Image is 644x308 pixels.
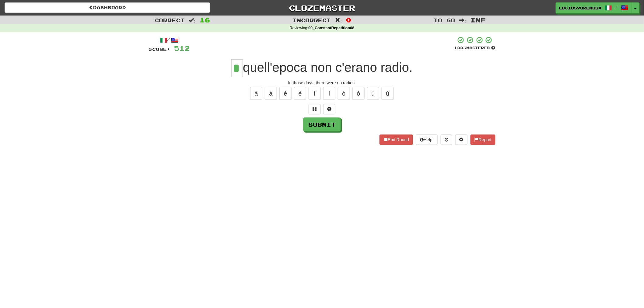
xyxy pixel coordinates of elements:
[471,135,495,145] button: Report
[346,16,351,23] span: 0
[367,87,379,100] button: ù
[219,2,425,13] a: Clozemaster
[293,17,331,23] span: Incorrect
[149,47,170,52] span: Score:
[308,26,354,30] strong: 00_ConstantRepetition08
[5,2,210,13] a: Dashboard
[200,16,210,23] span: 16
[174,44,190,52] span: 512
[323,87,335,100] button: í
[155,17,185,23] span: Correct
[303,117,341,131] button: Submit
[460,18,466,23] span: :
[352,87,365,100] button: ó
[250,87,262,100] button: à
[243,60,413,75] span: quell'epoca non c'erano radio.
[323,104,335,114] button: Single letter hint - you only get 1 per sentence and score half the points! alt+h
[454,45,495,51] div: Mastered
[309,87,321,100] button: ì
[338,87,350,100] button: ò
[470,16,486,23] span: Inf
[149,36,190,44] div: /
[615,5,618,9] span: /
[309,104,321,114] button: Switch sentence to multiple choice alt+p
[189,18,196,23] span: :
[454,45,466,50] span: 100 %
[265,87,277,100] button: á
[149,80,495,86] div: In those days, there were no radios.
[434,17,455,23] span: To go
[279,87,292,100] button: è
[416,135,438,145] button: Help!
[441,135,452,145] button: Round history (alt+y)
[294,87,306,100] button: é
[559,5,602,11] span: LuciusVorenusX
[380,135,413,145] button: End Round
[556,2,632,13] a: LuciusVorenusX /
[382,87,394,100] button: ú
[335,18,342,23] span: :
